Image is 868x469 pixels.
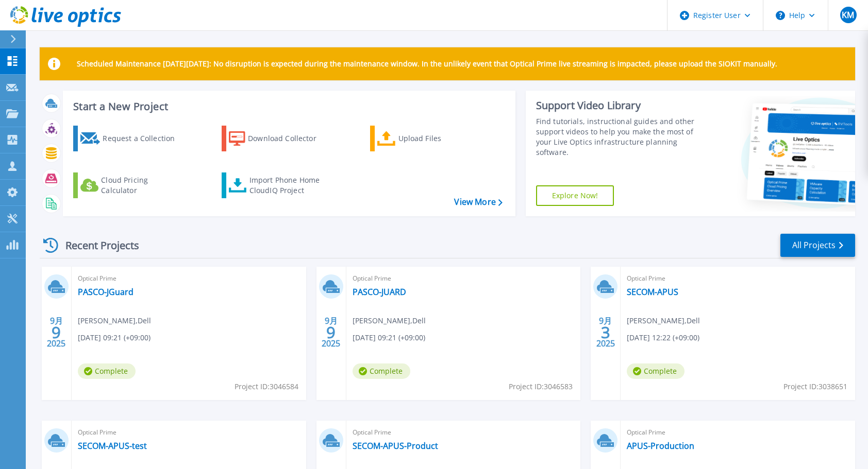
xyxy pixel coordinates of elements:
span: Optical Prime [627,273,849,284]
div: Support Video Library [536,99,703,112]
span: Optical Prime [78,273,300,284]
span: [PERSON_NAME] , Dell [353,315,426,326]
a: SECOM-APUS-test [78,441,147,451]
span: [DATE] 09:21 (+09:00) [353,332,425,343]
div: 9月 2025 [596,314,615,351]
div: Request a Collection [103,128,185,149]
a: Explore Now! [536,185,614,206]
div: Upload Files [398,128,481,149]
span: [PERSON_NAME] , Dell [78,315,151,326]
span: [DATE] 09:21 (+09:00) [78,332,151,343]
a: View More [454,197,502,207]
div: Cloud Pricing Calculator [101,175,183,196]
span: Project ID: 3046583 [509,381,573,392]
span: Complete [627,363,685,379]
p: Scheduled Maintenance [DATE][DATE]: No disruption is expected during the maintenance window. In t... [77,60,777,68]
span: Project ID: 3038651 [783,381,847,392]
div: Download Collector [248,128,330,149]
a: SECOM-APUS [627,287,678,297]
div: 9月 2025 [321,314,341,351]
a: PASCO-JGuard [78,287,133,297]
a: SECOM-APUS-Product [353,441,438,451]
a: APUS-Production [627,441,694,451]
span: 9 [326,328,336,337]
a: Cloud Pricing Calculator [73,172,188,198]
span: Optical Prime [353,427,575,438]
span: 9 [52,328,61,337]
span: Optical Prime [627,427,849,438]
div: Recent Projects [40,233,153,258]
a: Upload Files [370,126,485,151]
span: Optical Prime [78,427,300,438]
div: 9月 2025 [46,314,66,351]
div: Import Phone Home CloudIQ Project [249,175,330,196]
span: Project ID: 3046584 [235,381,298,392]
span: [DATE] 12:22 (+09:00) [627,332,699,343]
a: Request a Collection [73,126,188,151]
div: Find tutorials, instructional guides and other support videos to help you make the most of your L... [536,116,703,158]
a: All Projects [780,234,855,257]
h3: Start a New Project [73,101,502,112]
a: PASCO-JUARD [353,287,406,297]
span: Optical Prime [353,273,575,284]
span: 3 [601,328,610,337]
span: Complete [78,363,136,379]
span: [PERSON_NAME] , Dell [627,315,700,326]
span: Complete [353,363,410,379]
a: Download Collector [222,126,337,151]
span: KM [842,11,854,19]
